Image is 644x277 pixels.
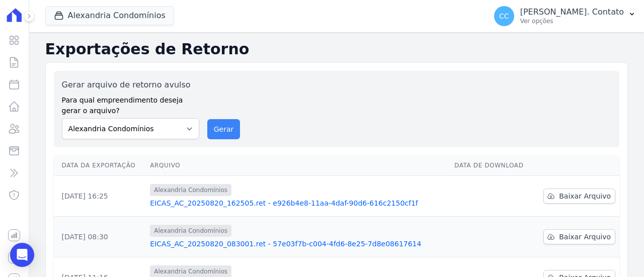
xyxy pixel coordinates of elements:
a: Baixar Arquivo [543,229,615,244]
button: Alexandria Condomínios [45,6,174,25]
td: [DATE] 16:25 [54,176,146,217]
span: Alexandria Condomínios [150,184,231,196]
td: [DATE] 08:30 [54,217,146,257]
span: Baixar Arquivo [559,232,611,242]
th: Data da Exportação [54,155,146,176]
div: Open Intercom Messenger [10,243,34,267]
a: Baixar Arquivo [543,189,615,204]
th: Arquivo [146,155,450,176]
span: CC [499,13,509,20]
span: Alexandria Condomínios [150,225,231,237]
p: Ver opções [520,17,624,25]
p: [PERSON_NAME]. Contato [520,7,624,17]
span: Baixar Arquivo [559,191,611,201]
th: Data de Download [450,155,533,176]
label: Gerar arquivo de retorno avulso [62,79,199,91]
a: EICAS_AC_20250820_083001.ret - 57e03f7b-c004-4fd6-8e25-7d8e08617614 [150,239,446,249]
button: CC [PERSON_NAME]. Contato Ver opções [486,2,644,30]
label: Para qual empreendimento deseja gerar o arquivo? [62,91,199,116]
h2: Exportações de Retorno [45,40,628,58]
button: Gerar [207,119,240,139]
a: EICAS_AC_20250820_162505.ret - e926b4e8-11aa-4daf-90d6-616c2150cf1f [150,198,446,208]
